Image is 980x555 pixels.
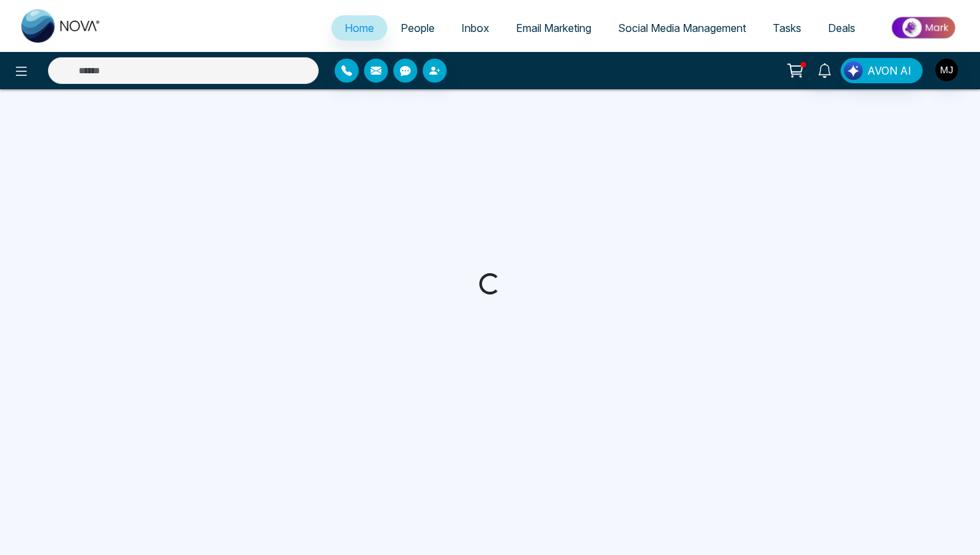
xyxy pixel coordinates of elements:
[875,13,972,43] img: Market-place.gif
[21,9,101,43] img: Nova CRM Logo
[935,59,958,81] img: User Avatar
[759,15,815,41] a: Tasks
[516,21,591,35] span: Email Marketing
[815,15,869,41] a: Deals
[331,15,387,41] a: Home
[828,21,855,35] span: Deals
[605,15,759,41] a: Social Media Management
[844,61,863,80] img: Lead Flow
[503,15,605,41] a: Email Marketing
[448,15,503,41] a: Inbox
[345,21,374,35] span: Home
[867,63,911,79] span: AVON AI
[401,21,435,35] span: People
[773,21,801,35] span: Tasks
[841,58,923,83] button: AVON AI
[387,15,448,41] a: People
[461,21,489,35] span: Inbox
[618,21,746,35] span: Social Media Management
